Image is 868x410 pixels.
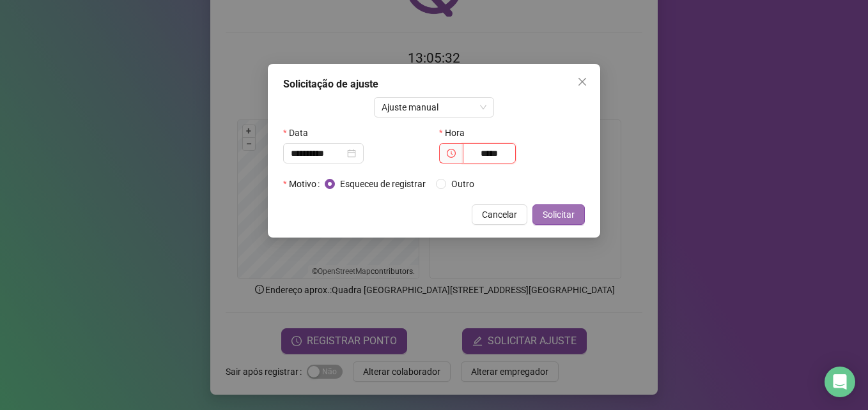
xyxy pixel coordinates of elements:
[447,149,456,158] span: clock-circle
[446,177,479,191] span: Outro
[382,98,487,117] span: Ajuste manual
[439,123,473,143] label: Hora
[482,208,517,222] span: Cancelar
[572,72,593,92] button: Close
[283,174,325,194] label: Motivo
[472,204,527,225] button: Cancelar
[283,77,585,92] div: Solicitação de ajuste
[825,367,855,397] div: Open Intercom Messenger
[335,177,431,191] span: Esqueceu de registrar
[283,123,316,143] label: Data
[532,204,585,225] button: Solicitar
[577,77,587,87] span: close
[543,208,575,222] span: Solicitar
